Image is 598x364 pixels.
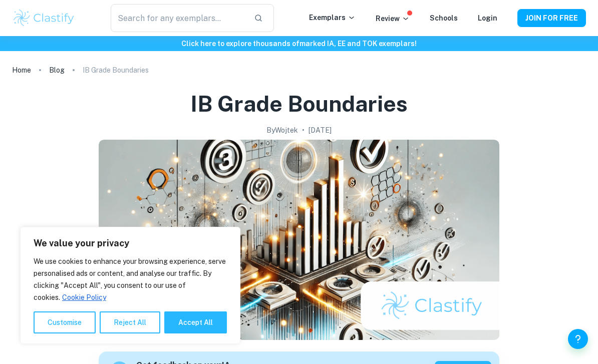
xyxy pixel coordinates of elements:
p: Review [376,13,410,24]
p: We use cookies to enhance your browsing experience, serve personalised ads or content, and analys... [34,255,227,303]
button: Accept All [164,311,227,333]
h2: By Wojtek [266,125,298,136]
a: Schools [430,14,458,22]
input: Search for any exemplars... [111,4,246,32]
a: Blog [49,63,65,77]
h6: Click here to explore thousands of marked IA, EE and TOK exemplars ! [2,38,596,49]
button: Customise [34,311,96,333]
h2: [DATE] [309,125,332,136]
h1: IB Grade Boundaries [190,89,408,119]
button: Help and Feedback [568,329,588,349]
a: Home [12,63,31,77]
button: JOIN FOR FREE [517,9,586,27]
div: We value your privacy [20,227,240,344]
img: Clastify logo [12,8,76,28]
p: • [302,125,305,136]
button: Reject All [100,311,160,333]
p: We value your privacy [34,237,227,249]
p: Exemplars [309,12,356,23]
a: Login [478,14,497,22]
a: Cookie Policy [62,293,107,302]
p: IB Grade Boundaries [83,65,149,76]
img: IB Grade Boundaries cover image [99,140,499,340]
